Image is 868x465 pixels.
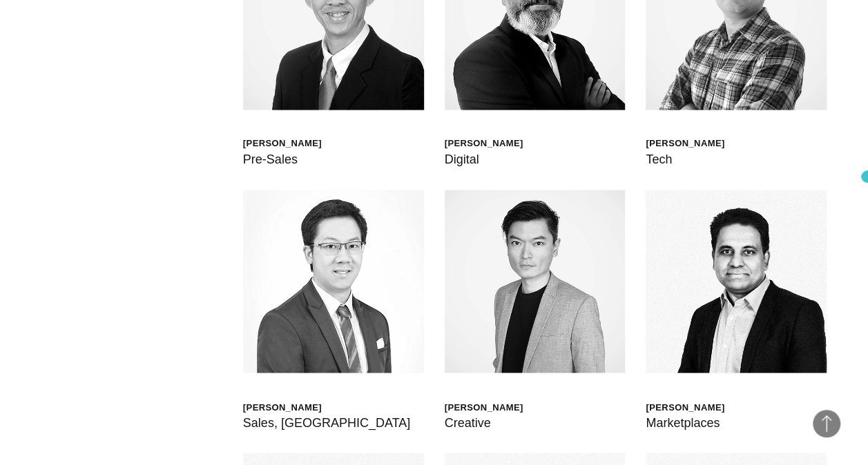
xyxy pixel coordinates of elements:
div: Creative [445,413,523,432]
div: Sales, [GEOGRAPHIC_DATA] [243,413,410,432]
div: [PERSON_NAME] [646,401,724,413]
div: [PERSON_NAME] [243,401,410,413]
div: [PERSON_NAME] [243,137,322,149]
div: Digital [445,150,523,169]
img: Daniel N. [445,190,626,373]
img: Michael Zhao [243,190,424,373]
div: [PERSON_NAME] [445,401,523,413]
div: Tech [646,150,724,169]
div: [PERSON_NAME] [646,137,724,149]
img: Ravinder Pasula [646,190,827,373]
div: Marketplaces [646,413,724,432]
button: Back to Top [813,410,840,437]
div: [PERSON_NAME] [445,137,523,149]
div: Pre-Sales [243,150,322,169]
